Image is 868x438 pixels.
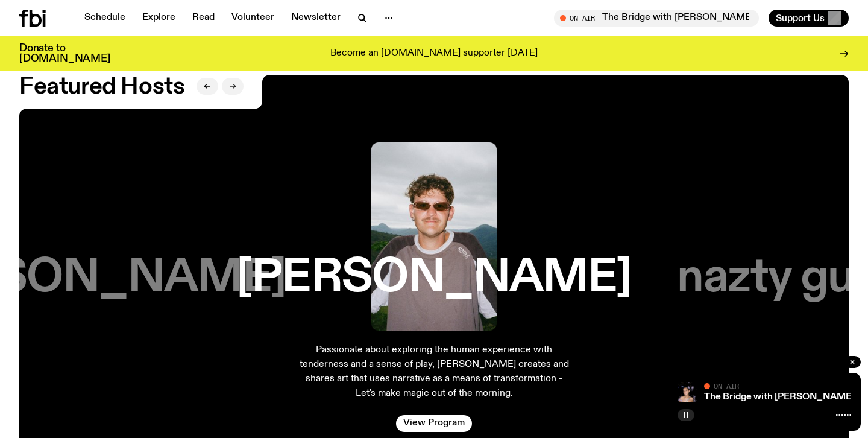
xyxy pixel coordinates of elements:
img: Harrie Hastings stands in front of cloud-covered sky and rolling hills. He's wearing sunglasses a... [371,142,497,331]
button: On AirThe Bridge with [PERSON_NAME] [554,10,759,27]
h3: Donate to [DOMAIN_NAME] [19,43,110,64]
span: Support Us [776,13,825,24]
h3: [PERSON_NAME] [236,255,631,301]
a: Newsletter [284,10,348,27]
a: Read [185,10,222,27]
p: Passionate about exploring the human experience with tenderness and a sense of play, [PERSON_NAME... [299,343,569,401]
a: The Bridge with [PERSON_NAME] [704,392,855,402]
a: Volunteer [224,10,281,27]
a: Explore [135,10,183,27]
h2: Featured Hosts [19,76,184,98]
p: Become an [DOMAIN_NAME] supporter [DATE] [330,48,538,59]
a: Schedule [77,10,133,27]
button: Support Us [769,10,849,27]
span: On Air [714,382,739,390]
a: View Program [396,415,472,432]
